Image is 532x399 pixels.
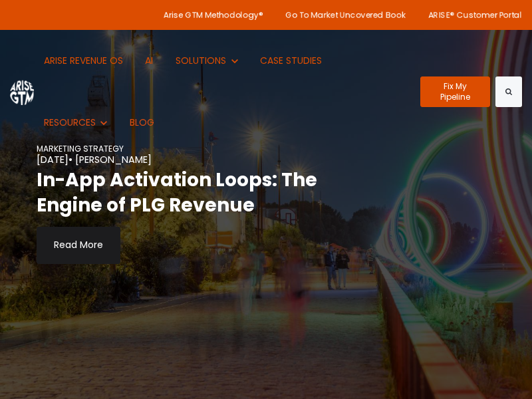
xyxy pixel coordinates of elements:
span: Show submenu for SOLUTIONS [176,54,176,55]
img: ARISE GTM logo (1) white [10,78,34,104]
a: ARISE REVENUE OS [34,30,133,92]
a: Fix My Pipeline [420,76,491,107]
a: CASE STUDIES [250,30,332,92]
span: • [68,153,72,166]
span: SOLUTIONS [176,54,226,67]
a: AI [135,30,163,92]
button: Show submenu for RESOURCES RESOURCES [34,92,117,154]
span: RESOURCES [44,116,96,129]
nav: Desktop navigation [34,30,410,154]
div: [DATE] [37,153,336,168]
a: BLOG [120,92,164,154]
button: Show submenu for SOLUTIONS SOLUTIONS [166,30,247,92]
iframe: Chat Widget [465,335,532,399]
h2: In-App Activation Loops: The Engine of PLG Revenue [37,168,336,218]
button: Search [495,76,522,107]
a: Read More [37,227,120,264]
a: [PERSON_NAME] [75,153,152,168]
